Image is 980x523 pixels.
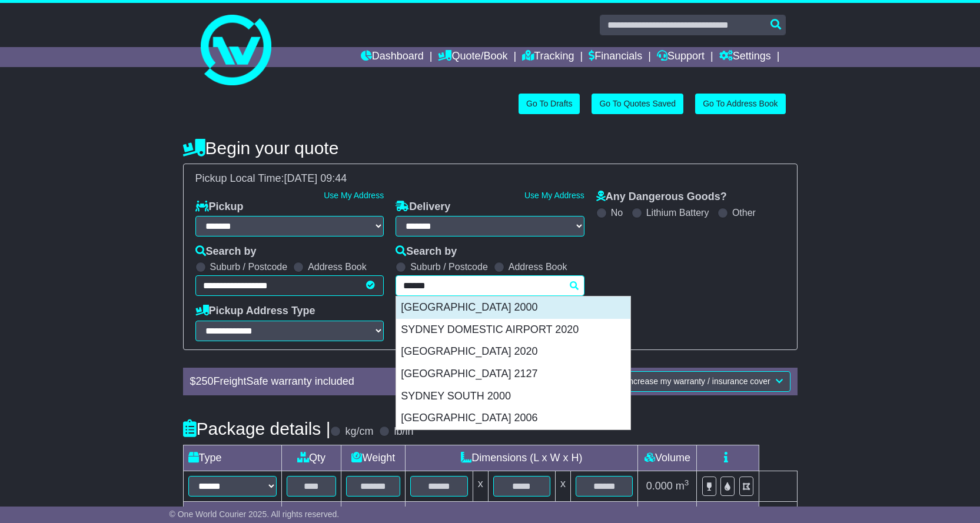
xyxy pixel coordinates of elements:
div: SYDNEY SOUTH 2000 [396,385,630,408]
label: Search by [396,245,457,258]
label: Other [732,207,756,218]
div: [GEOGRAPHIC_DATA] 2000 [396,297,630,319]
h4: Package details | [183,419,331,438]
label: lb/in [394,425,413,438]
label: Lithium Battery [646,207,709,218]
td: Qty [281,445,341,471]
td: x [556,471,571,501]
label: Search by [195,245,257,258]
span: © One World Courier 2025. All rights reserved. [170,509,340,519]
a: Tracking [522,47,574,67]
label: Delivery [396,201,450,214]
div: [GEOGRAPHIC_DATA] 2127 [396,363,630,385]
label: No [611,207,623,218]
div: $ FreightSafe warranty included [184,375,524,388]
a: Dashboard [361,47,424,67]
a: Go To Quotes Saved [592,94,683,114]
a: Use My Address [324,191,384,200]
span: [DATE] 09:44 [284,172,347,184]
a: Settings [719,47,771,67]
a: Quote/Book [438,47,507,67]
label: Pickup [195,201,244,214]
div: Pickup Local Time: [190,172,791,185]
a: Go To Address Book [695,94,785,114]
td: Volume [638,445,697,471]
td: x [473,471,488,501]
span: 0.000 [646,480,673,492]
label: Suburb / Postcode [210,261,288,272]
div: [GEOGRAPHIC_DATA] 2020 [396,341,630,363]
div: SYDNEY DOMESTIC AIRPORT 2020 [396,319,630,341]
div: [GEOGRAPHIC_DATA] 2006 [396,407,630,429]
button: Increase my warranty / insurance cover [619,371,790,392]
a: Go To Drafts [519,94,580,114]
td: Type [183,445,281,471]
td: Dimensions (L x W x H) [406,445,638,471]
span: Increase my warranty / insurance cover [626,377,770,386]
label: Pickup Address Type [195,305,315,318]
sup: 3 [685,478,689,487]
td: Weight [341,445,406,471]
span: m [676,480,689,492]
a: Financials [589,47,642,67]
label: Any Dangerous Goods? [596,191,727,204]
span: 250 [196,375,214,387]
a: Use My Address [524,191,584,200]
label: Suburb / Postcode [410,261,488,272]
h4: Begin your quote [183,138,798,158]
label: Address Book [509,261,567,272]
label: kg/cm [345,425,373,438]
label: Address Book [308,261,367,272]
a: Support [657,47,705,67]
